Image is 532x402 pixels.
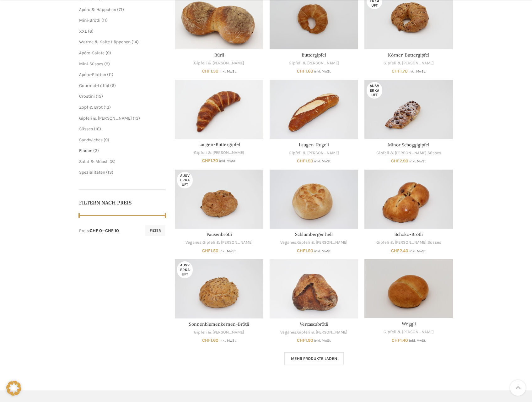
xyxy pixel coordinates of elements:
[302,52,326,58] a: Buttergipfel
[79,7,116,12] span: Apéro & Häppchen
[90,228,102,233] span: CHF 0
[364,170,453,229] a: Schoko-Brötli
[105,228,119,233] span: CHF 10
[391,248,408,253] bdi: 2.40
[202,158,218,163] bdi: 1.70
[314,159,331,163] small: inkl. MwSt.
[392,68,400,74] span: CHF
[79,137,103,143] span: Sandwiches
[402,321,416,327] a: Weggli
[202,240,253,246] a: Gipfeli & [PERSON_NAME]
[214,52,224,58] a: Bürli
[314,69,331,73] small: inkl. MwSt.
[79,61,103,67] a: Mini-Süsses
[297,338,305,343] span: CHF
[79,126,93,132] a: Süsses
[280,240,296,246] a: Veganes
[409,159,426,163] small: inkl. MwSt.
[79,83,109,88] a: Gourmet-Löffel
[409,339,426,343] small: inkl. MwSt.
[95,148,97,153] span: 3
[79,116,132,121] a: Gipfeli & [PERSON_NAME]
[391,158,400,164] span: CHF
[510,380,526,396] a: Scroll to top button
[384,60,434,66] a: Gipfeli & [PERSON_NAME]
[392,338,400,343] span: CHF
[194,150,244,156] a: Gipfeli & [PERSON_NAME]
[376,150,427,156] a: Gipfeli & [PERSON_NAME]
[119,7,122,12] span: 71
[175,80,263,139] a: Laugen-Buttergipfel
[376,240,427,246] a: Gipfeli & [PERSON_NAME]
[314,249,331,253] small: inkl. MwSt.
[289,150,339,156] a: Gipfeli & [PERSON_NAME]
[79,105,103,110] a: Zopf & Brot
[388,142,429,148] a: Minor Schoggigipfel
[219,249,236,253] small: inkl. MwSt.
[105,105,109,110] span: 13
[364,80,453,139] a: Minor Schoggigipfel
[79,29,87,34] span: XXL
[79,159,109,164] span: Salat & Müesli
[97,94,101,99] span: 15
[270,170,358,229] a: Schlumberger hell
[367,82,382,99] span: Ausverkauft
[297,68,313,74] bdi: 1.60
[79,72,106,77] a: Apéro-Platten
[194,60,244,66] a: Gipfeli & [PERSON_NAME]
[270,240,358,246] div: ,
[109,72,112,77] span: 11
[79,148,92,153] a: Fladen
[133,39,137,45] span: 14
[388,52,429,58] a: Körner-Buttergipfel
[185,240,202,246] a: Veganes
[297,248,313,253] bdi: 1.50
[409,69,426,73] small: inkl. MwSt.
[134,116,138,121] span: 13
[79,94,95,99] a: Crostini
[175,240,263,246] div: ,
[364,259,453,318] a: Weggli
[297,158,305,164] span: CHF
[112,83,114,88] span: 6
[270,80,358,139] a: Laugen-Rugeli
[202,68,211,74] span: CHF
[89,29,92,34] span: 6
[106,61,108,67] span: 9
[202,158,211,163] span: CHF
[103,18,106,23] span: 11
[392,68,408,74] bdi: 1.70
[111,159,114,164] span: 8
[79,170,105,175] a: Spezialitäten
[79,199,166,206] h5: Filtern nach Preis
[392,338,408,343] bdi: 1.40
[395,231,423,237] a: Schoko-Brötli
[107,50,110,56] span: 9
[409,249,426,253] small: inkl. MwSt.
[391,248,400,253] span: CHF
[79,39,131,45] a: Warme & Kalte Häppchen
[364,150,453,156] div: ,
[177,261,193,278] span: Ausverkauft
[202,68,218,74] bdi: 1.50
[219,69,236,73] small: inkl. MwSt.
[95,126,99,132] span: 16
[194,329,244,335] a: Gipfeli & [PERSON_NAME]
[175,170,263,229] a: Pausenbrötli
[314,339,331,343] small: inkl. MwSt.
[291,356,337,361] span: Mehr Produkte laden
[79,18,100,23] span: Mini-Brötli
[202,248,211,253] span: CHF
[207,231,232,237] a: Pausenbrötli
[427,150,441,156] a: Süsses
[391,158,408,164] bdi: 2.90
